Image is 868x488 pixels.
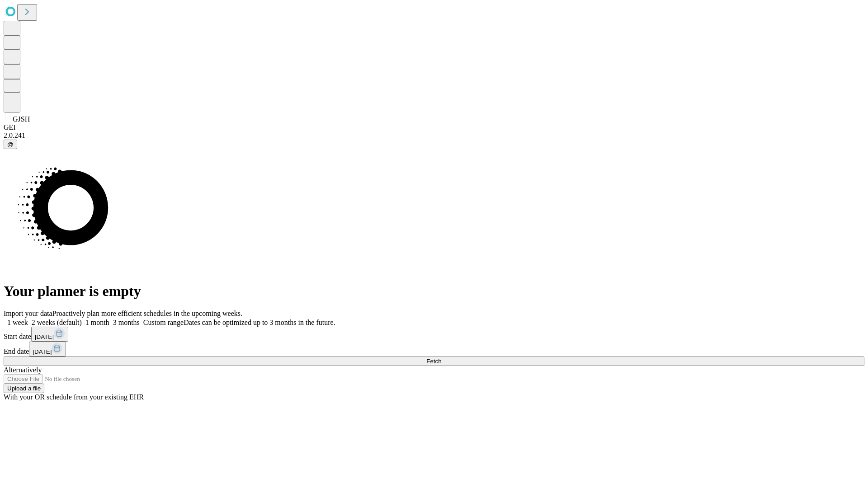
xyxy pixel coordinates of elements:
h1: Your planner is empty [4,283,864,300]
button: Upload a file [4,384,44,393]
span: 3 months [113,319,140,326]
span: [DATE] [33,348,52,355]
div: 2.0.241 [4,131,864,140]
button: [DATE] [29,342,66,357]
span: [DATE] [35,333,54,340]
div: GEI [4,123,864,131]
span: Import your data [4,310,52,317]
span: GJSH [13,115,30,123]
div: Start date [4,327,864,342]
span: Dates can be optimized up to 3 months in the future. [184,319,335,326]
span: 1 week [7,319,28,326]
span: 1 month [85,319,109,326]
span: Custom range [143,319,184,326]
button: @ [4,140,17,149]
span: 2 weeks (default) [32,319,82,326]
span: Proactively plan more efficient schedules in the upcoming weeks. [52,310,242,317]
span: Alternatively [4,366,42,374]
button: Fetch [4,357,864,366]
button: [DATE] [31,327,68,342]
span: @ [7,141,14,148]
span: With your OR schedule from your existing EHR [4,393,144,401]
span: Fetch [426,358,441,365]
div: End date [4,342,864,357]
